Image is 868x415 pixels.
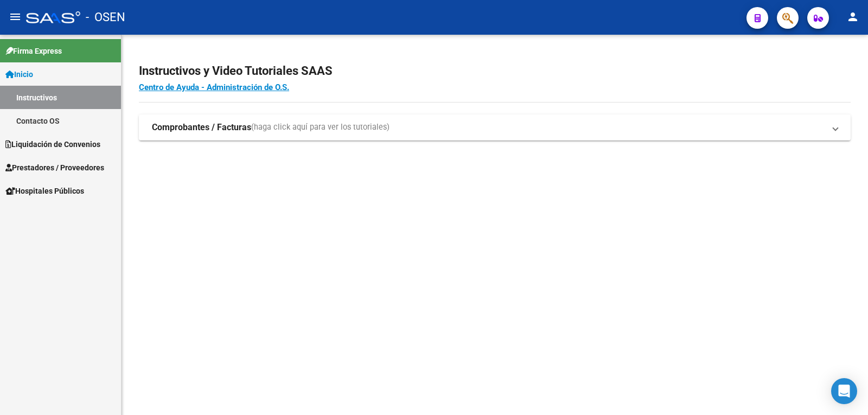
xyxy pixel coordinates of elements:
span: (haga click aquí para ver los tutoriales) [251,122,390,133]
div: Open Intercom Messenger [831,378,857,404]
strong: Comprobantes / Facturas [152,122,251,133]
span: Liquidación de Convenios [5,138,100,150]
mat-icon: menu [9,10,22,23]
span: Prestadores / Proveedores [5,162,104,174]
span: Inicio [5,68,33,80]
mat-expansion-panel-header: Comprobantes / Facturas(haga click aquí para ver los tutoriales) [139,114,851,141]
span: - OSEN [86,5,125,29]
span: Firma Express [5,45,62,57]
a: Centro de Ayuda - Administración de O.S. [139,82,289,92]
span: Hospitales Públicos [5,185,84,197]
mat-icon: person [846,10,859,23]
h2: Instructivos y Video Tutoriales SAAS [139,61,851,81]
